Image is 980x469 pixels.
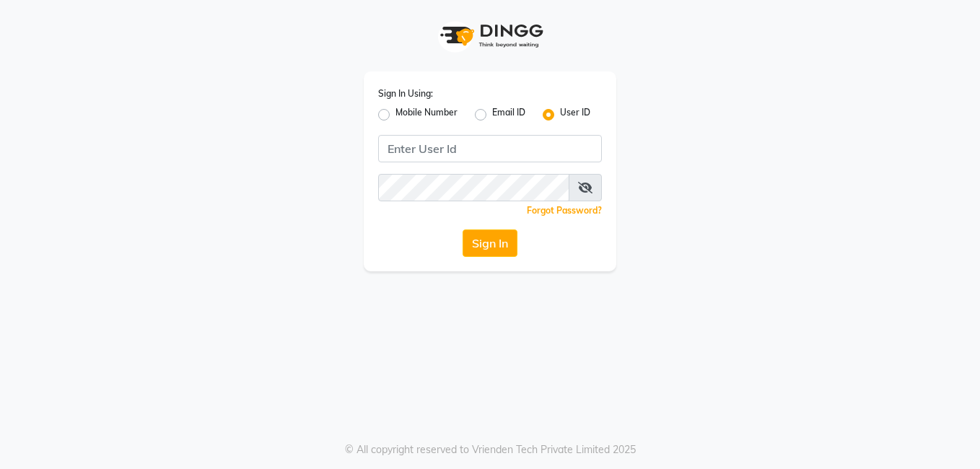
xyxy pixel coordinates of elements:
[492,106,525,123] label: Email ID
[527,205,602,216] a: Forgot Password?
[378,135,602,162] input: Username
[378,174,569,201] input: Username
[395,106,458,123] label: Mobile Number
[560,106,590,123] label: User ID
[432,14,548,57] img: logo1.svg
[463,229,517,257] button: Sign In
[378,87,433,100] label: Sign In Using:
